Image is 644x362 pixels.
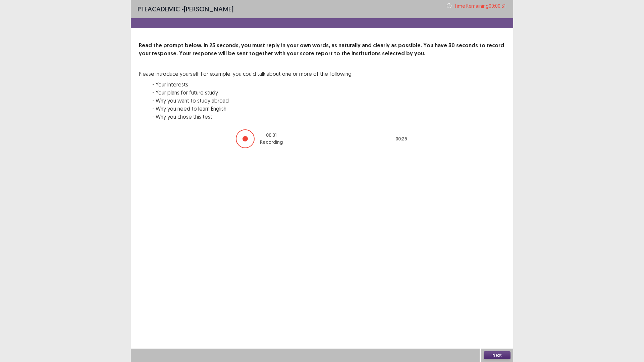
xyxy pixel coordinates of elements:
p: - Why you chose this test [152,113,353,121]
p: - [PERSON_NAME] [138,4,233,14]
p: Read the prompt below. In 25 seconds, you must reply in your own words, as naturally and clearly ... [139,42,505,58]
p: 00 : 01 [266,132,277,139]
p: Time Remaining 00 : 00 : 31 [454,2,506,9]
p: 00 : 25 [395,135,407,142]
button: Next [484,351,511,359]
span: PTE academic [138,5,180,13]
p: Please introduce yourself. For example, you could talk about one or more of the following: [139,70,353,78]
p: Recording [260,139,283,146]
p: - Why you want to study abroad [152,97,353,105]
p: - Your plans for future study [152,88,353,97]
p: - Why you need to learn English [152,105,353,113]
p: - Your interests [152,80,353,88]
